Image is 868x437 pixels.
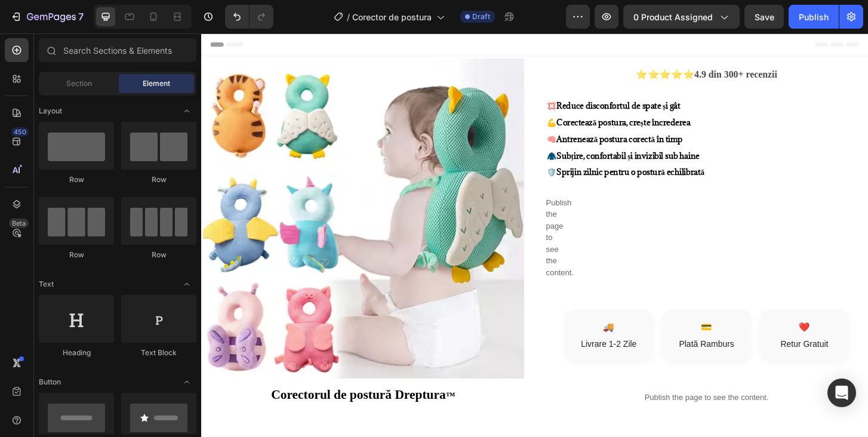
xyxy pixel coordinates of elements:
strong: ™ [263,383,273,395]
button: Save [744,5,784,29]
span: 🧠 [371,107,517,119]
span: 0 product assigned [633,11,713,23]
iframe: Design area [201,33,868,437]
strong: 4.9 din 300+ recenzii [530,38,618,50]
div: 450 [11,127,29,137]
div: Livrare 1-2 Zile [402,328,473,340]
div: Row [121,250,196,260]
span: Element [143,78,170,89]
span: 🧥 [371,125,535,137]
span: Draft [472,11,490,22]
span: Text [39,279,54,290]
span: Layout [39,106,62,116]
div: Open Intercom Messenger [827,378,856,407]
strong: Sprijin zilnic pentru o postură echilibrată [381,143,540,155]
div: Row [39,250,114,260]
strong: Reduce disconfortul de spate și gât [381,72,514,83]
span: 💪 [371,90,525,101]
input: Search Sections & Elements [39,38,196,62]
p: Publish the page to see the content. [370,385,715,398]
span: / [347,11,350,23]
div: Undo/Redo [225,5,273,29]
span: Toggle open [177,275,196,294]
div: Publish [799,11,829,23]
div: Row [121,174,196,185]
div: 🚚 [402,309,473,323]
strong: ⭐⭐⭐⭐⭐ [467,38,530,50]
span: Button [39,377,61,387]
span: 🛡️ [371,143,540,155]
div: Plată Ramburs [507,328,578,340]
strong: Corectează postura, crește încrederea [381,90,525,101]
div: 💳 [507,309,578,323]
div: Heading [39,347,114,358]
span: Section [66,78,92,89]
div: ❤️ [612,309,684,323]
div: Beta [9,219,29,228]
span: Corector de postura [352,11,432,23]
div: Row [39,174,114,185]
strong: Antrenează postura corectă în timp [381,107,517,119]
button: 0 product assigned [623,5,740,29]
span: Toggle open [177,373,196,392]
button: Publish [789,5,839,29]
span: Save [755,12,774,22]
div: Text Block [121,347,196,358]
button: 7 [5,5,89,29]
div: Retur Gratuit [612,328,684,340]
strong: Subțire, confortabil și invizibil sub haine [381,125,535,137]
p: 7 [78,10,84,24]
span: 💢 [371,72,514,83]
span: Toggle open [177,101,196,121]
